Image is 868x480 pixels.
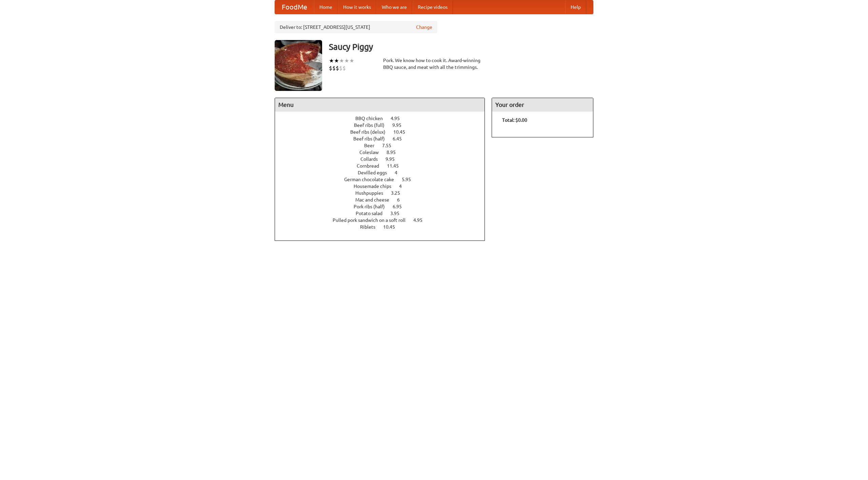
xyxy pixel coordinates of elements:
a: Riblets 10.45 [360,224,408,230]
span: Devilled eggs [358,170,394,175]
h4: Menu [275,98,485,112]
span: 4.95 [391,116,407,121]
span: 6.45 [393,136,409,141]
a: Coleslaw 8.95 [359,150,408,155]
span: 3.95 [390,211,406,216]
h3: Saucy Piggy [329,40,593,54]
a: Housemade chips 4 [354,184,414,189]
a: Mac and cheese 6 [355,197,412,203]
a: Cornbread 11.45 [357,163,411,169]
a: Home [314,0,338,14]
a: Change [416,24,432,31]
div: Pork. We know how to cook it. Award-winning BBQ sauce, and meat with all the trimmings. [383,57,485,71]
span: Pulled pork sandwich on a soft roll [333,217,412,223]
li: ★ [339,57,344,64]
a: Beef ribs (delux) 10.45 [350,129,418,135]
span: 10.45 [393,129,412,135]
a: Pulled pork sandwich on a soft roll 4.95 [333,217,435,223]
span: Beer [364,143,381,148]
a: How it works [338,0,376,14]
span: Coleslaw [359,150,386,155]
span: Beef ribs (full) [354,122,391,128]
span: 7.55 [382,143,398,148]
img: angular.jpg [275,40,322,91]
li: $ [339,64,342,72]
a: Collards 9.95 [360,156,407,162]
a: Help [565,0,586,14]
a: Who we are [376,0,412,14]
a: Hushpuppies 3.25 [355,190,413,196]
a: Potato salad 3.95 [356,211,412,216]
a: Beef ribs (half) 6.45 [353,136,414,141]
span: German chocolate cake [344,177,401,182]
span: BBQ chicken [355,116,390,121]
a: Recipe videos [412,0,453,14]
li: ★ [344,57,349,64]
a: BBQ chicken 4.95 [355,116,412,121]
span: 9.95 [392,122,408,128]
li: ★ [329,57,334,64]
span: 10.45 [383,224,402,230]
a: German chocolate cake 5.95 [344,177,423,182]
span: 9.95 [386,156,401,162]
span: 11.45 [387,163,406,169]
div: Deliver to: [STREET_ADDRESS][US_STATE] [275,21,437,33]
span: Pork ribs (half) [354,204,392,209]
span: 5.95 [402,177,418,182]
a: Pork ribs (half) 6.95 [354,204,414,209]
span: 4 [395,170,404,175]
li: $ [336,64,339,72]
span: Hushpuppies [355,190,390,196]
span: Housemade chips [354,184,398,189]
li: $ [329,64,332,72]
span: Collards [360,156,384,162]
span: 3.25 [391,190,407,196]
a: Beef ribs (full) 9.95 [354,122,414,128]
span: Beef ribs (delux) [350,129,392,135]
span: 8.95 [387,150,402,155]
span: 6 [397,197,407,203]
li: ★ [349,57,354,64]
span: Beef ribs (half) [353,136,392,141]
span: 6.95 [393,204,409,209]
a: Beer 7.55 [364,143,404,148]
span: Riblets [360,224,382,230]
li: $ [332,64,336,72]
b: Total: $0.00 [502,117,527,123]
li: $ [342,64,346,72]
span: 4.95 [413,217,429,223]
li: ★ [334,57,339,64]
h4: Your order [492,98,593,112]
a: FoodMe [275,0,314,14]
span: Mac and cheese [355,197,396,203]
span: 4 [399,184,409,189]
span: Potato salad [356,211,389,216]
a: Devilled eggs 4 [358,170,410,175]
span: Cornbread [357,163,386,169]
